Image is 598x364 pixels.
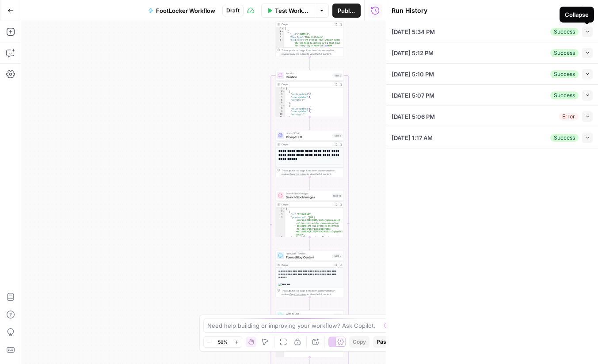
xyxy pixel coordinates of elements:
[286,255,332,259] span: Format Blog Content
[226,7,240,15] span: Draft
[276,93,286,96] div: 3
[276,105,286,108] div: 7
[286,132,332,135] span: LLM · GPT-4.1
[392,91,434,100] span: [DATE] 5:07 PM
[565,10,589,19] div: Collapse
[218,338,228,345] span: 50%
[283,208,286,211] span: Toggle code folding, rows 1 through 67
[550,49,579,57] div: Success
[309,117,310,130] g: Edge from step_2 to step_5
[286,75,332,79] span: Iteration
[286,72,332,75] span: Iteration
[282,83,332,86] div: Output
[286,195,331,199] span: Search Stock Images
[275,10,344,57] div: Output[ { "__id":"9649518", "Shoe_Type":"Nike Killshots", "Blog_Text":"## Step Up Your Sneaker Ga...
[276,90,286,93] div: 2
[261,4,315,18] button: Test Workflow
[334,133,342,137] div: Step 5
[550,28,579,36] div: Success
[338,6,355,15] span: Publish
[550,70,579,78] div: Success
[282,49,342,56] div: This output is too large & has been abbreviated for review. to view the full content.
[289,173,306,175] span: Copy the output
[282,23,332,26] div: Output
[309,297,310,310] g: Edge from step_9 to step_6
[286,192,331,195] span: Search Stock Images
[283,87,286,91] span: Toggle code folding, rows 1 through 22
[276,213,286,216] div: 3
[289,53,306,55] span: Copy the output
[392,133,433,142] span: [DATE] 1:17 AM
[276,216,286,236] div: 4
[392,112,435,121] span: [DATE] 5:06 PM
[282,27,284,30] span: Toggle code folding, rows 1 through 7
[275,6,309,15] span: Test Workflow
[276,33,285,36] div: 3
[309,57,310,70] g: Edge from step_8 to step_2
[373,336,395,348] button: Paste
[353,338,366,346] span: Copy
[334,254,342,258] div: Step 9
[276,210,286,213] div: 2
[332,193,342,197] div: Step 14
[392,49,434,57] span: [DATE] 5:12 PM
[276,96,286,99] div: 4
[349,336,369,348] button: Copy
[377,338,391,346] span: Paste
[275,311,344,357] div: Write to GridAdd Row(s) in GridStep 6Output{ "cells_updated":1, "rows_updated":1, "warning":""}
[276,87,286,91] div: 1
[275,70,344,117] div: IterationIterationStep 2Output[ { "cells_updated":1, "rows_updated":1, "warning":"" }, { "cells_u...
[276,236,286,248] div: 5
[550,134,579,142] div: Success
[276,116,286,119] div: 11
[276,107,286,110] div: 8
[282,169,342,176] div: This output is too large & has been abbreviated for review. to view the full content.
[392,70,434,79] span: [DATE] 5:10 PM
[275,190,344,237] div: Search Stock ImagesSearch Stock ImagesStep 14Output[ { "id":"2221469595", "preview_url":"[URL] .c...
[309,177,310,190] g: Edge from step_5 to step_14
[276,102,286,105] div: 6
[276,208,286,211] div: 1
[276,113,286,116] div: 10
[282,263,332,266] div: Output
[282,289,342,296] div: This output is too large & has been abbreviated for review. to view the full content.
[156,6,215,15] span: FootLocker Workflow
[286,135,332,139] span: Prompt LLM
[276,36,285,39] div: 4
[276,99,286,102] div: 5
[559,113,579,121] div: Error
[143,4,221,18] button: FootLocker Workflow
[276,27,285,30] div: 1
[334,73,342,77] div: Step 2
[332,4,361,18] button: Publish
[283,105,286,108] span: Toggle code folding, rows 7 through 11
[283,90,286,93] span: Toggle code folding, rows 2 through 6
[283,210,286,213] span: Toggle code folding, rows 2 through 6
[309,237,310,250] g: Edge from step_14 to step_9
[282,30,284,33] span: Toggle code folding, rows 2 through 6
[286,312,332,315] span: Write to Grid
[276,30,285,33] div: 2
[334,314,342,318] div: Step 6
[286,252,332,255] span: Run Code · Python
[550,91,579,99] div: Success
[289,293,306,296] span: Copy the output
[276,110,286,114] div: 9
[392,27,435,36] span: [DATE] 5:34 PM
[282,143,332,146] div: Output
[282,203,332,206] div: Output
